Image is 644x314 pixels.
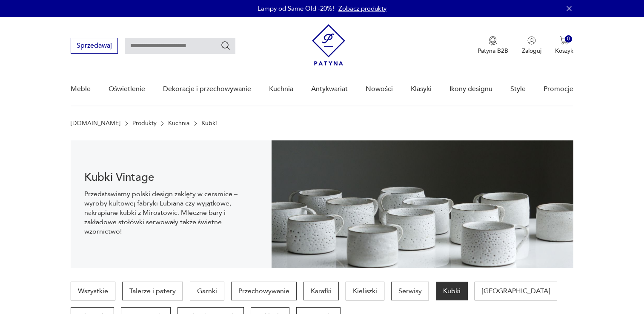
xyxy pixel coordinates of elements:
div: 0 [565,35,572,43]
a: Nowości [366,73,393,106]
a: Promocje [544,73,573,106]
p: Koszyk [555,47,573,55]
a: Wszystkie [71,282,115,300]
a: Klasyki [411,73,432,106]
a: Kieliszki [346,282,384,300]
a: Antykwariat [311,73,348,106]
button: Sprzedawaj [71,38,118,54]
p: Patyna B2B [478,47,508,55]
button: Zaloguj [522,36,541,55]
button: Patyna B2B [478,36,508,55]
a: [GEOGRAPHIC_DATA] [475,282,557,300]
a: Serwisy [391,282,429,300]
h1: Kubki Vintage [84,172,258,183]
a: Talerze i patery [122,282,183,300]
a: Kuchnia [269,73,293,106]
img: Ikona medalu [489,36,497,46]
a: Ikona medaluPatyna B2B [478,36,508,55]
a: Ikony designu [449,73,492,106]
img: c6889ce7cfaffc5c673006ca7561ba64.jpg [272,140,573,268]
p: Przedstawiamy polski design zaklęty w ceramice – wyroby kultowej fabryki Lubiana czy wyjątkowe, n... [84,189,258,236]
a: Meble [71,73,91,106]
a: Sprzedawaj [71,43,118,49]
a: Dekoracje i przechowywanie [163,73,251,106]
a: Kuchnia [168,120,189,127]
a: Garnki [190,282,224,300]
a: Karafki [303,282,339,300]
a: Kubki [436,282,468,300]
a: [DOMAIN_NAME] [71,120,120,127]
a: Oświetlenie [109,73,145,106]
a: Zobacz produkty [338,4,386,13]
button: 0Koszyk [555,36,573,55]
img: Patyna - sklep z meblami i dekoracjami vintage [312,24,345,66]
a: Przechowywanie [231,282,297,300]
p: Lampy od Same Old -20%! [258,4,334,13]
a: Style [510,73,526,106]
img: Ikonka użytkownika [527,36,536,45]
p: Kubki [201,120,217,127]
p: Zaloguj [522,47,541,55]
a: Produkty [132,120,157,127]
img: Ikona koszyka [560,36,568,45]
button: Szukaj [220,40,231,51]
